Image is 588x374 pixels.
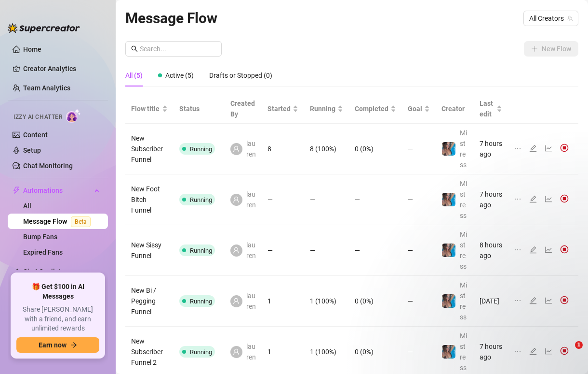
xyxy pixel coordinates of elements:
span: edit [529,347,537,355]
img: Mistress [442,345,455,359]
a: Creator Analytics [23,61,100,76]
a: Home [23,45,41,53]
span: Running [190,145,212,153]
span: user [233,196,240,203]
span: 🎁 Get $100 in AI Messages [16,282,99,301]
span: edit [529,246,537,254]
td: New Foot Bitch Funnel [125,174,174,225]
span: Goal [408,103,422,114]
div: All (5) [125,70,143,81]
th: Running [304,94,349,124]
button: New Flow [524,41,578,57]
td: 7 hours ago [474,174,508,225]
td: 8 hours ago [474,225,508,276]
img: Mistress [442,193,455,206]
a: Expired Fans [23,248,63,256]
a: All [23,202,31,210]
span: Running [190,196,212,203]
span: Beta [71,216,91,227]
span: Running [190,298,212,305]
span: search [131,45,138,52]
span: lauren [246,341,256,362]
td: — [304,174,349,225]
span: Started [267,103,291,114]
td: — [402,276,436,327]
span: lauren [246,189,256,210]
article: Message Flow [125,7,217,29]
input: Search... [140,43,216,54]
a: Content [23,131,48,139]
a: Message FlowBeta [23,217,94,225]
td: 8 [262,124,304,174]
th: Flow title [125,94,174,124]
div: Drafts or Stopped (0) [209,70,272,81]
th: Completed [349,94,402,124]
td: — [402,174,436,225]
span: Mistress [460,129,467,169]
td: 1 (100%) [304,276,349,327]
td: 1 [262,276,304,327]
span: user [233,145,240,152]
th: Created By [225,94,262,124]
td: — [262,174,304,225]
td: 7 hours ago [474,124,508,174]
img: AI Chatter [66,109,81,123]
td: — [349,174,402,225]
th: Goal [402,94,436,124]
img: Chat Copilot [13,268,19,275]
span: ellipsis [514,195,521,203]
span: thunderbolt [13,187,20,194]
span: user [233,247,240,254]
img: logo-BBDzfeDw.svg [8,23,80,33]
span: edit [529,195,537,203]
th: Last edit [474,94,508,124]
img: svg%3e [560,245,569,254]
td: New Subscriber Funnel [125,124,174,174]
span: ellipsis [514,246,521,254]
span: ellipsis [514,144,521,152]
img: Mistress [442,142,455,156]
td: — [402,225,436,276]
td: — [304,225,349,276]
span: Last edit [480,98,494,119]
button: Earn nowarrow-right [16,337,99,353]
span: arrow-right [70,342,77,348]
span: ellipsis [514,347,521,355]
span: Flow title [131,103,160,114]
span: Running [190,247,212,254]
th: Creator [436,94,474,124]
span: line-chart [545,144,552,152]
td: — [402,124,436,174]
a: Setup [23,146,41,154]
span: Mistress [460,230,467,270]
span: line-chart [545,347,552,355]
img: svg%3e [560,194,569,203]
img: svg%3e [560,144,569,152]
span: user [233,348,240,355]
td: 0 (0%) [349,124,402,174]
td: — [349,225,402,276]
span: line-chart [545,195,552,203]
span: lauren [246,138,256,159]
span: 1 [575,341,583,349]
span: Active (5) [165,72,194,79]
a: Chat Monitoring [23,162,73,170]
th: Status [174,94,225,124]
span: Completed [355,103,388,114]
span: Running [190,348,212,356]
span: Automations [23,183,92,198]
td: — [262,225,304,276]
iframe: Intercom live chat [555,341,578,364]
span: Chat Copilot [23,264,92,279]
span: lauren [246,240,256,261]
td: 8 (100%) [304,124,349,174]
span: All Creators [529,11,573,26]
span: team [567,15,573,21]
td: New Bi / Pegging Funnel [125,276,174,327]
span: lauren [246,290,256,312]
a: Team Analytics [23,84,70,92]
a: Bump Fans [23,233,57,241]
td: [DATE] [474,276,508,327]
img: Mistress [442,244,455,257]
th: Started [262,94,304,124]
